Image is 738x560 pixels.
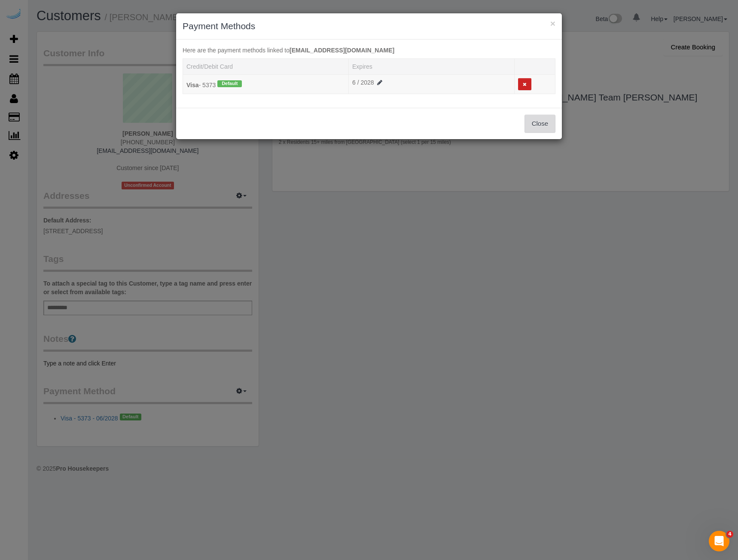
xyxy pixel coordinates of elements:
iframe: Intercom live chat [709,531,729,551]
sui-modal: Payment Methods [176,13,562,139]
button: × [550,19,555,28]
span: 6 / 2028 [352,79,384,86]
button: Close [525,115,555,133]
strong: [EMAIL_ADDRESS][DOMAIN_NAME] [290,47,394,54]
span: 4 [726,531,733,538]
h3: Payment Methods [183,20,555,33]
p: Here are the payment methods linked to [183,46,555,55]
td: Expired [349,74,515,94]
th: Credit/Debit Card [183,58,349,74]
th: Expires [349,58,515,74]
strong: Visa [186,82,199,88]
span: Default [217,80,242,87]
td: Credit/Debit Card [183,74,349,94]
